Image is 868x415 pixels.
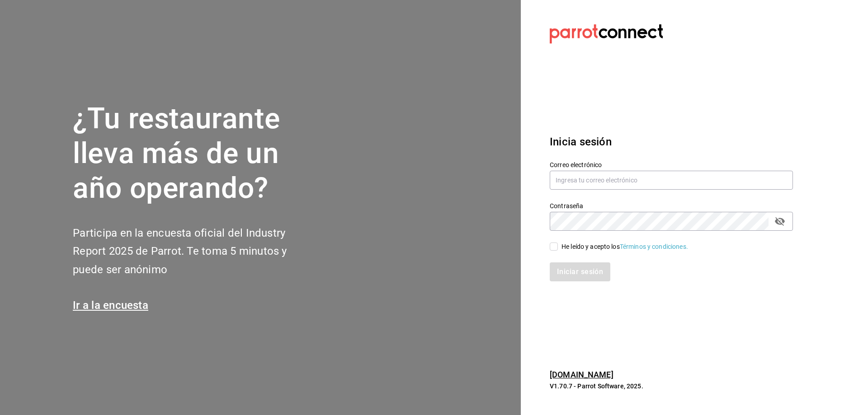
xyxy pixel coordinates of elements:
[772,214,788,229] button: passwordField
[550,382,793,391] p: V1.70.7 - Parrot Software, 2025.
[73,102,317,205] h1: ¿Tu restaurante lleva más de un año operando?
[73,299,148,312] a: Ir a la encuesta
[550,171,793,190] input: Ingresa tu correo electrónico
[550,162,793,168] label: Correo electrónico
[73,224,317,279] h2: Participa en la encuesta oficial del Industry Report 2025 de Parrot. Te toma 5 minutos y puede se...
[561,242,688,252] div: He leído y acepto los
[620,243,688,250] a: Términos y condiciones.
[550,134,793,150] h3: Inicia sesión
[550,203,793,209] label: Contraseña
[550,370,613,379] a: [DOMAIN_NAME]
